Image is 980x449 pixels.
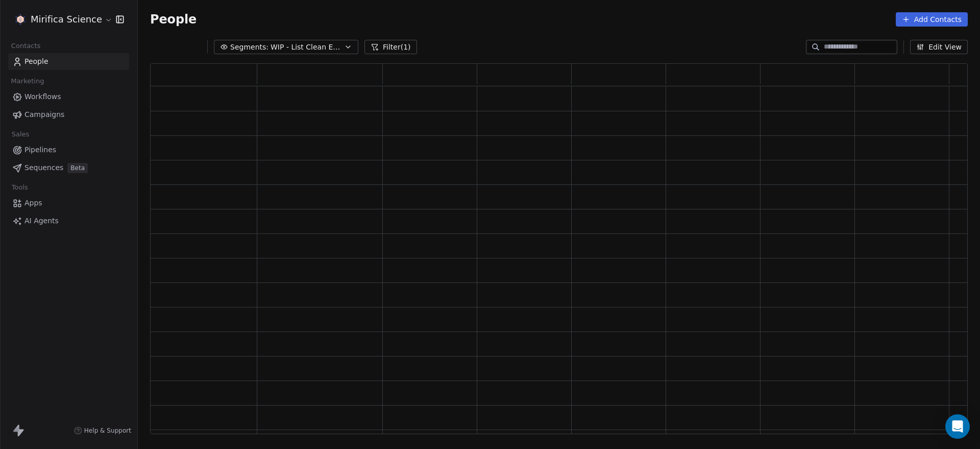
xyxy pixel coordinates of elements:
[364,40,417,54] button: Filter(1)
[8,212,129,229] a: AI Agents
[24,91,61,102] span: Workflows
[271,42,342,53] span: WIP - List Clean Exclusions
[230,42,268,53] span: Segments:
[12,11,109,28] button: Mirifica Science
[8,159,129,176] a: SequencesBeta
[8,88,129,105] a: Workflows
[24,198,42,208] span: Apps
[896,12,968,27] button: Add Contacts
[7,74,48,89] span: Marketing
[31,13,102,26] span: Mirifica Science
[7,38,45,54] span: Contacts
[7,180,32,195] span: Tools
[910,40,968,54] button: Edit View
[8,106,129,123] a: Campaigns
[24,56,48,67] span: People
[7,127,34,142] span: Sales
[84,427,131,435] span: Help & Support
[24,162,63,173] span: Sequences
[945,414,970,439] div: Open Intercom Messenger
[67,163,88,173] span: Beta
[150,12,197,27] span: People
[24,216,59,226] span: AI Agents
[8,141,129,158] a: Pipelines
[8,53,129,70] a: People
[24,145,56,155] span: Pipelines
[74,427,131,435] a: Help & Support
[14,13,27,26] img: MIRIFICA%20science_logo_icon-big.png
[8,195,129,211] a: Apps
[24,109,64,120] span: Campaigns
